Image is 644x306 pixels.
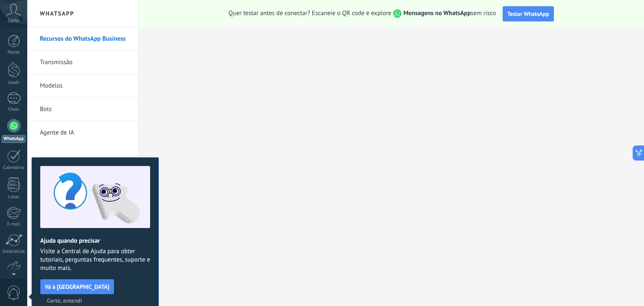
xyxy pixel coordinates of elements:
[27,27,138,51] li: Recursos do WhatsApp Business
[27,98,138,121] li: Bots
[45,284,109,290] span: Vá à [GEOGRAPHIC_DATA]
[27,51,138,74] li: Transmissão
[27,121,138,144] li: Agente de IA
[2,50,26,55] div: Painel
[2,80,26,86] div: Leads
[40,98,130,121] a: Bots
[40,247,150,272] span: Visite a Central de Ajuda para obter tutoriais, perguntas frequentes, suporte e muito mais.
[507,10,549,18] span: Testar WhatsApp
[40,51,130,74] a: Transmissão
[8,18,19,23] span: Conta
[229,9,496,18] span: Quer testar antes de conectar? Escaneie o QR code e explore sem risco
[2,249,26,254] div: Estatísticas
[403,9,471,17] strong: Mensagens no WhatsApp
[2,107,26,112] div: Chats
[40,279,114,294] button: Vá à [GEOGRAPHIC_DATA]
[27,74,138,98] li: Modelos
[40,27,130,51] a: Recursos do WhatsApp Business
[2,135,26,143] div: WhatsApp
[40,237,150,245] h2: Ajuda quando precisar
[2,222,26,227] div: E-mail
[2,165,26,171] div: Calendário
[40,121,130,145] a: Agente de IA
[47,298,82,303] span: Certo, entendi
[503,6,554,21] button: Testar WhatsApp
[2,194,26,200] div: Listas
[40,74,130,98] a: Modelos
